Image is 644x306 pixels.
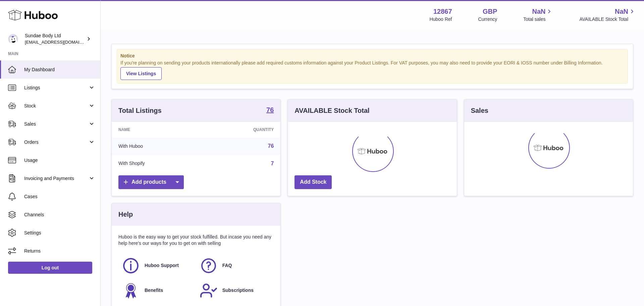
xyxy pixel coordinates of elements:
[120,67,162,80] a: View Listings
[294,175,332,189] a: Add Stock
[24,248,95,254] span: Returns
[579,7,636,23] a: NaN AVAILABLE Stock Total
[483,7,497,16] strong: GBP
[120,53,624,59] strong: Notice
[294,106,369,115] h3: AVAILABLE Stock Total
[478,16,497,23] div: Currency
[24,139,88,145] span: Orders
[122,257,193,275] a: Huboo Support
[122,281,193,300] a: Benefits
[24,157,95,164] span: Usage
[24,230,95,236] span: Settings
[222,262,232,269] span: FAQ
[266,106,274,113] strong: 76
[118,210,133,219] h3: Help
[118,234,274,247] p: Huboo is the easy way to get your stock fulfilled. But incase you need any help here's our ways f...
[112,122,203,137] th: Name
[523,16,553,23] span: Total sales
[24,67,95,73] span: My Dashboard
[203,122,280,137] th: Quantity
[271,161,274,166] a: 7
[268,143,274,149] a: 76
[24,193,95,200] span: Cases
[523,7,553,23] a: NaN Total sales
[532,7,545,16] span: NaN
[8,34,18,44] img: internalAdmin-12867@internal.huboo.com
[24,103,88,109] span: Stock
[471,106,488,115] h3: Sales
[433,7,452,16] strong: 12867
[120,60,624,80] div: If you're planning on sending your products internationally please add required customs informati...
[145,262,179,269] span: Huboo Support
[118,175,184,189] a: Add products
[25,39,99,45] span: [EMAIL_ADDRESS][DOMAIN_NAME]
[24,85,88,91] span: Listings
[24,121,88,127] span: Sales
[145,287,163,294] span: Benefits
[200,257,271,275] a: FAQ
[579,16,636,23] span: AVAILABLE Stock Total
[430,16,452,23] div: Huboo Ref
[24,212,95,218] span: Channels
[118,106,162,115] h3: Total Listings
[25,33,85,45] div: Sundae Body Ltd
[200,281,271,300] a: Subscriptions
[615,7,628,16] span: NaN
[8,262,92,274] a: Log out
[24,175,88,182] span: Invoicing and Payments
[222,287,254,294] span: Subscriptions
[112,137,203,155] td: With Huboo
[266,106,274,115] a: 76
[112,155,203,172] td: With Shopify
